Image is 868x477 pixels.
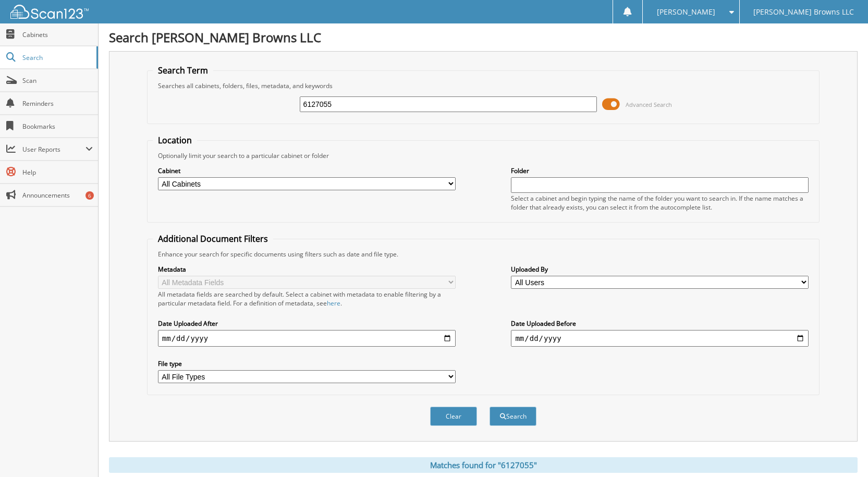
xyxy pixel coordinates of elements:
[490,407,536,426] button: Search
[109,29,858,46] h1: Search [PERSON_NAME] Browns LLC
[22,30,93,39] span: Cabinets
[153,81,814,90] div: Searches all cabinets, folders, files, metadata, and keywords
[85,191,94,200] div: 6
[22,191,93,200] span: Announcements
[153,134,197,146] legend: Location
[511,265,809,274] label: Uploaded By
[153,233,273,244] legend: Additional Document Filters
[158,290,456,308] div: All metadata fields are searched by default. Select a cabinet with metadata to enable filtering b...
[511,330,809,347] input: end
[430,407,477,426] button: Clear
[22,122,93,131] span: Bookmarks
[10,5,89,19] img: scan123-logo-white.svg
[22,145,85,154] span: User Reports
[657,9,715,15] span: [PERSON_NAME]
[153,65,213,76] legend: Search Term
[158,319,456,328] label: Date Uploaded After
[158,166,456,175] label: Cabinet
[158,359,456,368] label: File type
[22,53,91,62] span: Search
[22,76,93,85] span: Scan
[511,194,809,212] div: Select a cabinet and begin typing the name of the folder you want to search in. If the name match...
[158,265,456,274] label: Metadata
[22,168,93,177] span: Help
[109,457,858,473] div: Matches found for "6127055"
[158,330,456,347] input: start
[753,9,854,15] span: [PERSON_NAME] Browns LLC
[626,101,672,108] span: Advanced Search
[327,299,340,308] a: here
[153,250,814,259] div: Enhance your search for specific documents using filters such as date and file type.
[22,99,93,108] span: Reminders
[511,166,809,175] label: Folder
[153,151,814,160] div: Optionally limit your search to a particular cabinet or folder
[511,319,809,328] label: Date Uploaded Before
